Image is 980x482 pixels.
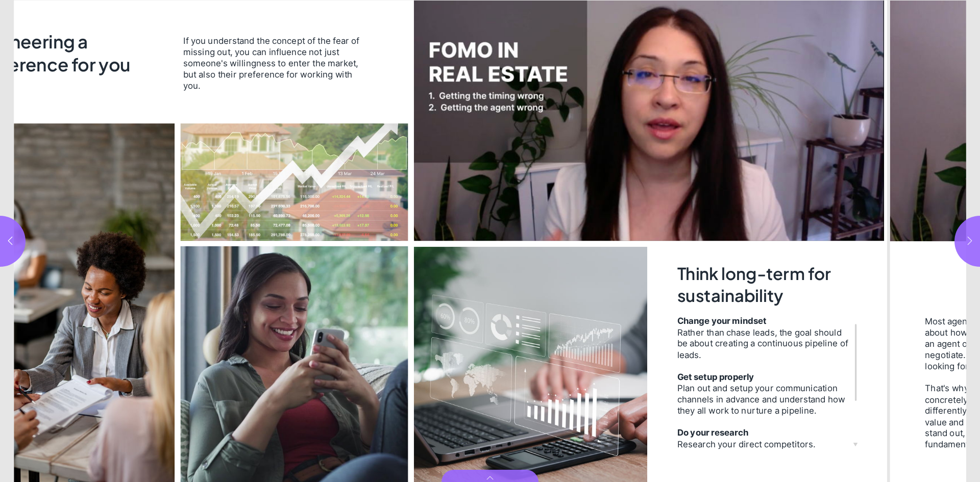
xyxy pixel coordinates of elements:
strong: Do your research [677,427,748,438]
div: Plan out and setup your communication channels in advance and understand how they all work to nur... [677,382,852,416]
span: If you understand the concept of the fear of missing out, you can influence not just someone's wi... [183,35,366,91]
strong: Get setup properly [677,371,754,382]
div: Research your direct competitors. Separate yourself with showcasing how you promote listings diff... [677,438,852,472]
strong: Change your mindset [677,315,767,326]
h2: Think long-term for sustainability [677,263,852,307]
div: Rather than chase leads, the goal should be about creating a continuous pipeline of leads. [677,326,852,360]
